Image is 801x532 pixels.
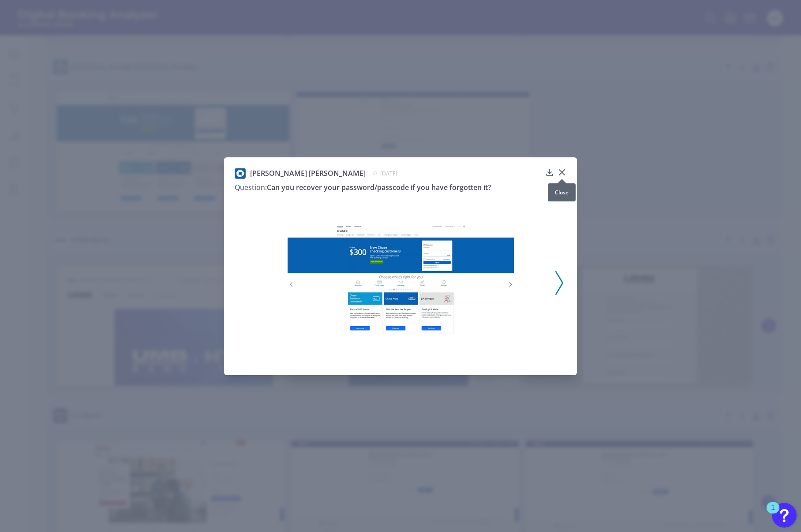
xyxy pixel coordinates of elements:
[771,508,775,519] div: 1
[250,168,366,178] span: [PERSON_NAME] [PERSON_NAME]
[380,170,397,177] span: [DATE]
[235,182,542,192] h3: Can you recover your password/passcode if you have forgotten it?
[548,183,576,201] div: Close
[235,182,267,192] span: Question:
[772,503,797,528] button: Open Resource Center, 1 new notification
